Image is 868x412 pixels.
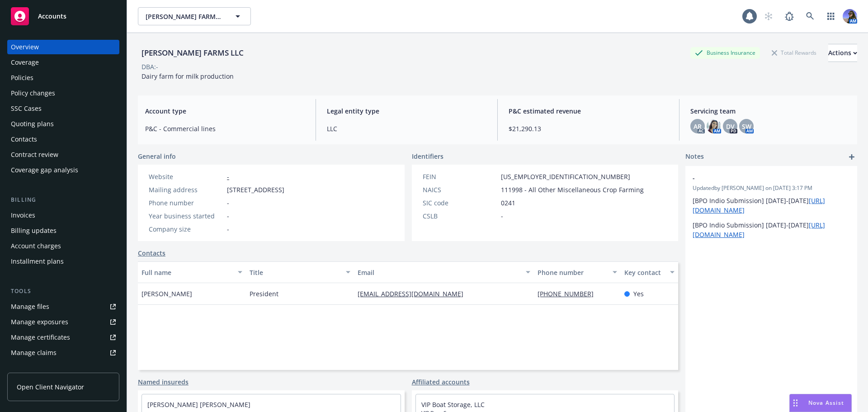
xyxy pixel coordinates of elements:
[534,261,620,283] button: Phone number
[11,132,37,147] div: Contacts
[726,122,735,131] span: DV
[707,119,721,133] img: photo
[138,248,165,258] a: Contacts
[11,86,55,100] div: Policy changes
[11,254,64,269] div: Installment plans
[501,211,503,221] span: -
[7,55,119,70] a: Coverage
[790,394,801,412] div: Drag to move
[354,261,534,283] button: Email
[11,208,35,223] div: Invoices
[149,224,223,234] div: Company size
[690,106,850,116] span: Servicing team
[7,117,119,131] a: Quoting plans
[11,40,39,54] div: Overview
[11,239,61,253] div: Account charges
[327,106,486,116] span: Legal entity type
[780,7,798,25] a: Report a Bug
[149,172,223,181] div: Website
[423,211,497,221] div: CSLB
[142,62,158,71] div: DBA: -
[7,361,119,375] a: Manage BORs
[7,132,119,147] a: Contacts
[742,122,751,131] span: SW
[7,101,119,116] a: SSC Cases
[17,382,84,392] span: Open Client Navigator
[7,195,119,204] div: Billing
[759,7,778,25] a: Start snowing
[358,289,471,298] a: [EMAIL_ADDRESS][DOMAIN_NAME]
[822,7,840,25] a: Switch app
[501,185,644,194] span: 111998 - All Other Miscellaneous Crop Farming
[509,124,668,133] span: $21,290.13
[7,4,119,29] a: Accounts
[11,101,42,116] div: SSC Cases
[11,361,53,375] div: Manage BORs
[7,147,119,162] a: Contract review
[7,208,119,223] a: Invoices
[423,185,497,194] div: NAICS
[538,289,601,298] a: [PHONE_NUMBER]
[7,315,119,329] a: Manage exposures
[7,346,119,360] a: Manage claims
[7,330,119,345] a: Manage certificates
[227,211,229,221] span: -
[808,399,844,407] span: Nova Assist
[145,106,305,116] span: Account type
[693,173,826,183] span: -
[789,394,852,412] button: Nova Assist
[509,106,668,116] span: P&C estimated revenue
[327,124,486,133] span: LLC
[227,224,229,234] span: -
[7,71,119,85] a: Policies
[693,196,850,215] p: [BPO Indio Submission] [DATE]-[DATE]
[7,163,119,177] a: Coverage gap analysis
[423,198,497,208] div: SIC code
[7,287,119,296] div: Tools
[138,152,176,161] span: General info
[633,289,644,298] span: Yes
[690,47,760,58] div: Business Insurance
[38,13,66,20] span: Accounts
[412,377,470,387] a: Affiliated accounts
[421,400,485,409] a: VIP Boat Storage, LLC
[138,47,247,59] div: [PERSON_NAME] FARMS LLC
[685,152,704,162] span: Notes
[501,198,515,208] span: 0241
[7,254,119,269] a: Installment plans
[11,117,54,131] div: Quoting plans
[7,86,119,100] a: Policy changes
[138,377,189,387] a: Named insureds
[7,239,119,253] a: Account charges
[7,299,119,314] a: Manage files
[538,268,607,277] div: Phone number
[149,198,223,208] div: Phone number
[801,7,819,25] a: Search
[7,223,119,238] a: Billing updates
[142,72,234,81] span: Dairy farm for milk production
[693,184,850,192] span: Updated by [PERSON_NAME] on [DATE] 3:17 PM
[11,299,49,314] div: Manage files
[693,220,850,239] p: [BPO Indio Submission] [DATE]-[DATE]
[767,47,821,58] div: Total Rewards
[142,289,192,298] span: [PERSON_NAME]
[11,330,70,345] div: Manage certificates
[843,9,857,24] img: photo
[501,172,630,181] span: [US_EMPLOYER_IDENTIFICATION_NUMBER]
[621,261,678,283] button: Key contact
[149,211,223,221] div: Year business started
[246,261,354,283] button: Title
[828,44,857,62] button: Actions
[412,152,443,161] span: Identifiers
[227,198,229,208] span: -
[11,346,57,360] div: Manage claims
[142,268,232,277] div: Full name
[250,268,340,277] div: Title
[146,12,224,21] span: [PERSON_NAME] FARMS LLC
[7,40,119,54] a: Overview
[145,124,305,133] span: P&C - Commercial lines
[11,71,33,85] div: Policies
[693,122,702,131] span: AR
